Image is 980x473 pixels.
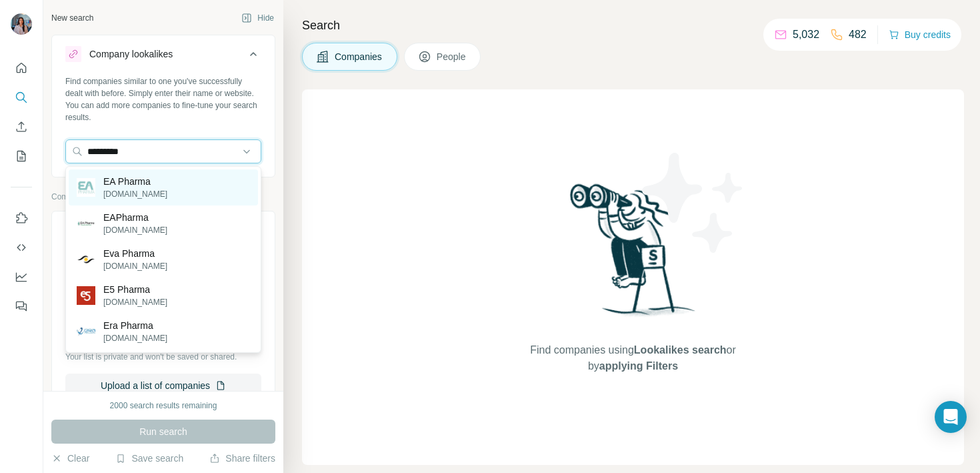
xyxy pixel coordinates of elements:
[11,206,32,230] button: Use Surfe on LinkedIn
[103,188,167,200] p: [DOMAIN_NAME]
[77,214,95,233] img: EAPharma
[11,56,32,80] button: Quick start
[115,452,183,465] button: Save search
[77,178,95,197] img: EA Pharma
[526,342,739,374] span: Find companies using or by
[302,16,964,35] h4: Search
[103,224,167,236] p: [DOMAIN_NAME]
[77,250,95,269] img: Eva Pharma
[793,27,819,43] p: 5,032
[52,38,275,75] button: Company lookalikes
[65,351,261,363] p: Your list is private and won't be saved or shared.
[564,180,703,329] img: Surfe Illustration - Woman searching with binoculars
[889,25,951,44] button: Buy credits
[103,319,167,332] p: Era Pharma
[89,47,173,61] div: Company lookalikes
[11,13,32,35] img: Avatar
[935,401,967,433] div: Open Intercom Messenger
[52,214,275,252] button: Company
[103,211,167,224] p: EAPharma
[110,400,217,412] div: 2000 search results remaining
[51,452,89,465] button: Clear
[11,115,32,139] button: Enrich CSV
[103,175,167,188] p: EA Pharma
[103,283,167,296] p: E5 Pharma
[633,143,753,263] img: Surfe Illustration - Stars
[335,50,383,63] span: Companies
[103,247,167,260] p: Eva Pharma
[51,12,93,24] div: New search
[103,332,167,344] p: [DOMAIN_NAME]
[11,265,32,289] button: Dashboard
[11,235,32,260] button: Use Surfe API
[209,452,275,465] button: Share filters
[77,322,95,341] img: Era Pharma
[634,344,727,356] span: Lookalikes search
[65,374,261,398] button: Upload a list of companies
[11,85,32,109] button: Search
[77,286,95,305] img: E5 Pharma
[437,50,467,63] span: People
[51,191,275,203] p: Company information
[232,8,283,28] button: Hide
[11,294,32,318] button: Feedback
[65,75,261,123] div: Find companies similar to one you've successfully dealt with before. Simply enter their name or w...
[103,296,167,308] p: [DOMAIN_NAME]
[103,260,167,272] p: [DOMAIN_NAME]
[849,27,867,43] p: 482
[599,360,678,372] span: applying Filters
[11,144,32,168] button: My lists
